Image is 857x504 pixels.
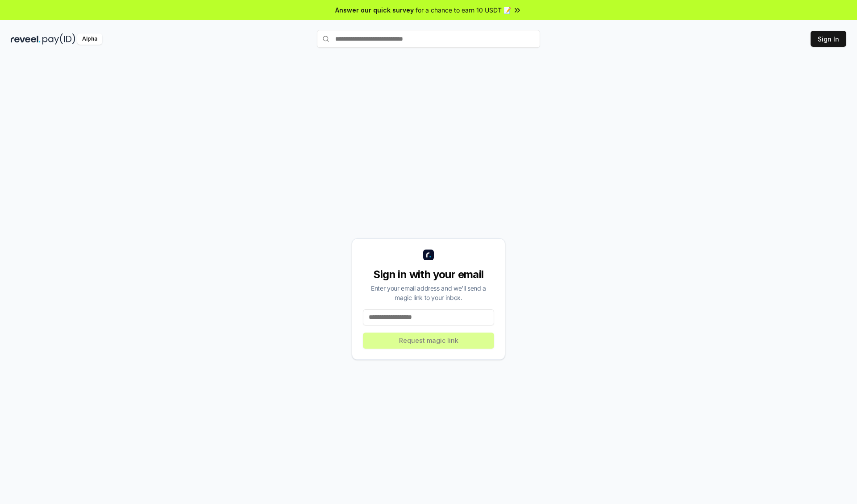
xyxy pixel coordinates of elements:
img: reveel_dark [11,33,41,45]
div: Enter your email address and we’ll send a magic link to your inbox. [363,283,494,302]
div: Alpha [77,33,102,45]
img: pay_id [42,33,75,45]
div: Sign in with your email [363,267,494,282]
span: Answer our quick survey [335,5,414,15]
button: Sign In [811,31,846,47]
span: for a chance to earn 10 USDT 📝 [416,5,511,15]
img: logo_small [423,250,434,260]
